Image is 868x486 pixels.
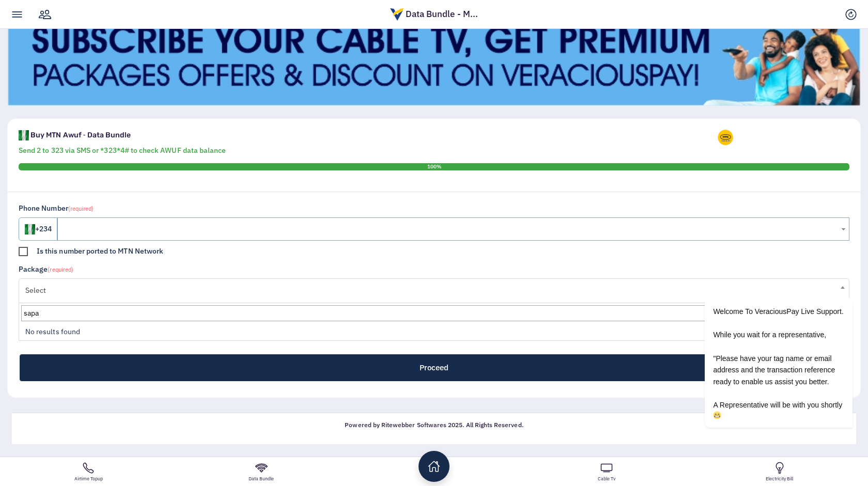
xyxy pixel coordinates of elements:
[25,280,843,301] span: Select
[30,131,131,139] span: Buy MTN Awuf ‐ Data Bundle
[8,3,860,106] img: 1732475276VERACIOUSPAY%20VD%209.1-1.jpg
[4,476,173,482] strong: Airtime Topup
[19,323,849,340] li: No results found
[19,163,849,170] div: 100%
[385,8,483,21] div: Data Bundle - M...
[522,476,691,482] strong: Cable Tv
[19,246,163,257] label: Is this number ported to MTN Network
[19,278,849,303] span: Select
[175,457,347,486] a: Data Bundle
[19,217,57,241] div: +234
[672,205,858,440] iframe: chat widget
[68,205,94,212] small: (required)
[21,305,847,321] input: Search
[390,8,404,21] img: logo
[20,354,848,381] button: Proceed
[693,457,866,486] a: Electricity Bill
[2,457,175,486] a: Airtime Topup
[428,460,440,473] ion-icon: home outline
[177,476,345,482] strong: Data Bundle
[20,421,848,429] p: Powered by Ritewebber Softwares 2025. All Rights Reserved.
[520,457,693,486] a: Cable Tv
[19,264,73,275] label: Package
[19,203,94,214] label: Phone Number
[695,476,864,482] strong: Electricity Bill
[48,266,73,273] small: (required)
[19,145,849,156] p: Send 2 to 323 via SMS or *323*4# to check AWUF data balance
